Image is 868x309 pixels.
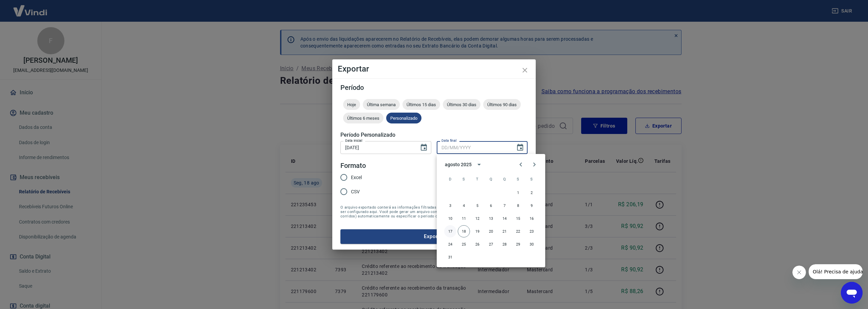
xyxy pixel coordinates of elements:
button: calendar view is open, switch to year view [473,159,485,170]
h5: Período [340,84,528,91]
span: Últimos 30 dias [443,102,480,107]
button: 24 [444,238,456,250]
span: quinta-feira [498,172,511,186]
iframe: Mensagem da empresa [809,264,863,279]
button: 15 [512,212,524,225]
span: O arquivo exportado conterá as informações filtradas na tela anterior com exceção do período que ... [340,205,528,218]
span: sábado [526,172,538,186]
input: DD/MM/YYYY [340,141,414,154]
button: Next month [528,158,541,171]
button: 19 [471,225,484,237]
label: Data inicial [345,138,362,143]
button: 16 [526,212,538,225]
div: Últimos 15 dias [402,99,440,110]
div: Últimos 30 dias [443,99,480,110]
button: 25 [458,238,470,250]
button: 21 [498,225,511,237]
div: Personalizado [386,113,421,123]
iframe: Botão para abrir a janela de mensagens [841,282,863,304]
button: 5 [471,199,484,212]
button: 22 [512,225,524,237]
span: Hoje [343,102,360,107]
button: 29 [512,238,524,250]
button: 3 [444,199,456,212]
button: 4 [458,199,470,212]
input: DD/MM/YYYY [437,141,511,154]
button: 23 [526,225,538,237]
h4: Exportar [338,65,530,73]
div: agosto 2025 [445,161,471,168]
iframe: Fechar mensagem [792,266,806,279]
button: 8 [512,199,524,212]
button: 7 [498,199,511,212]
span: domingo [444,172,456,186]
button: 30 [526,238,538,250]
button: 20 [485,225,497,237]
button: 10 [444,212,456,225]
span: segunda-feira [458,172,470,186]
span: CSV [351,188,360,195]
button: 31 [444,251,456,263]
button: 26 [471,238,484,250]
span: Últimos 15 dias [402,102,440,107]
button: 9 [526,199,538,212]
button: Choose date, selected date is 11 de ago de 2025 [417,141,431,154]
legend: Formato [340,161,366,171]
span: Últimos 90 dias [483,102,521,107]
span: Personalizado [386,116,421,121]
button: 1 [512,187,524,199]
label: Data final [441,138,457,143]
span: quarta-feira [485,172,497,186]
button: 18 [458,225,470,237]
span: Olá! Precisa de ajuda? [4,5,57,10]
div: Hoje [343,99,360,110]
span: sexta-feira [512,172,524,186]
button: 14 [498,212,511,225]
span: terça-feira [471,172,484,186]
button: close [517,62,533,78]
button: 11 [458,212,470,225]
button: 17 [444,225,456,237]
button: 12 [471,212,484,225]
button: Exportar [340,229,528,244]
button: 28 [498,238,511,250]
button: Choose date [513,141,527,154]
button: 27 [485,238,497,250]
button: 6 [485,199,497,212]
button: 13 [485,212,497,225]
div: Últimos 90 dias [483,99,521,110]
span: Excel [351,174,362,181]
div: Últimos 6 meses [343,113,383,123]
button: Previous month [514,158,528,171]
h5: Período Personalizado [340,132,528,138]
button: 2 [526,187,538,199]
span: Última semana [363,102,400,107]
div: Última semana [363,99,400,110]
span: Últimos 6 meses [343,116,383,121]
